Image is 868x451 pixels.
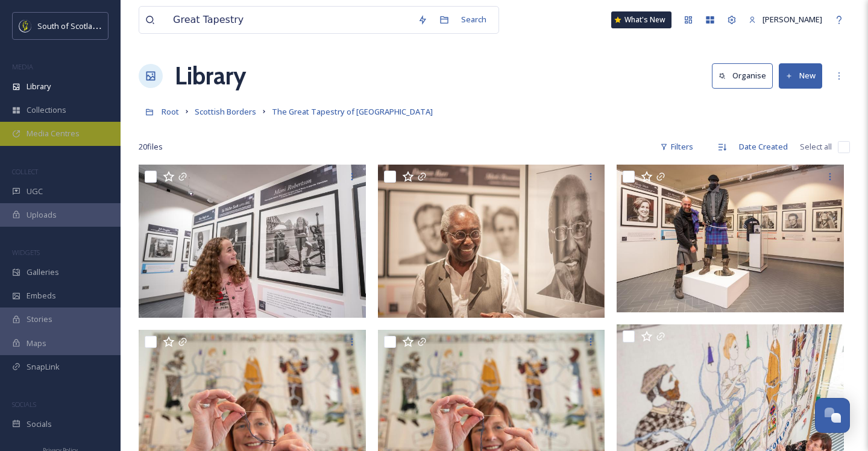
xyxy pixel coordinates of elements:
img: PW_Scotland NEWS_Iconic Scotland_009.JPG [617,165,844,312]
span: Scottish Borders [195,106,256,117]
span: Library [27,81,51,92]
a: Library [175,58,246,94]
div: Search [455,8,492,31]
a: Scottish Borders [195,104,256,119]
a: Root [162,104,179,119]
span: COLLECT [12,167,38,176]
input: Search your library [167,7,412,33]
span: WIDGETS [12,248,40,257]
span: MEDIA [12,62,33,71]
a: Organise [712,63,779,88]
div: Filters [654,135,699,159]
button: New [779,63,822,88]
span: Stories [27,314,52,325]
span: SnapLink [27,361,60,373]
span: 20 file s [139,141,163,153]
a: [PERSON_NAME] [743,8,828,31]
span: Socials [27,418,52,430]
a: The Great Tapestry of [GEOGRAPHIC_DATA] [272,104,433,119]
button: Open Chat [815,398,850,433]
span: Root [162,106,179,117]
span: UGC [27,186,43,197]
span: The Great Tapestry of [GEOGRAPHIC_DATA] [272,106,433,117]
span: [PERSON_NAME] [763,14,822,25]
span: Galleries [27,266,59,278]
span: Maps [27,338,46,349]
span: South of Scotland Destination Alliance [37,20,175,31]
div: Date Created [733,135,794,159]
span: Embeds [27,290,56,301]
img: images.jpeg [19,20,31,32]
span: Collections [27,104,66,116]
span: SOCIALS [12,400,36,409]
img: PW_Scotland NEWS_Iconic Scotland_021.JPG [378,165,605,318]
span: Uploads [27,209,57,221]
button: Organise [712,63,773,88]
img: PW_Scotland NEWS_Iconic Scotland_039.JPG [139,165,366,318]
span: Select all [800,141,832,153]
span: Media Centres [27,128,80,139]
a: What's New [611,11,671,28]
